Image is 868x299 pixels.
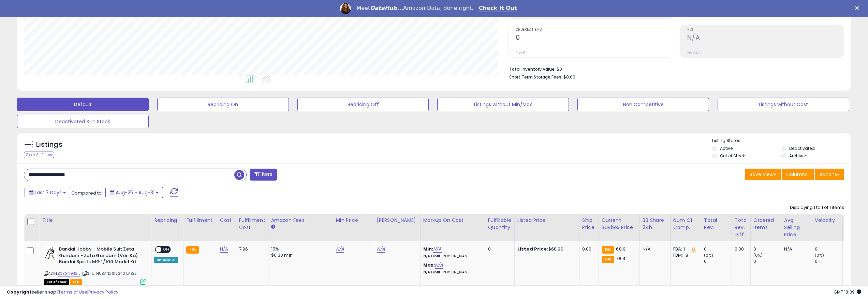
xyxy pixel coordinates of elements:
small: (0%) [704,253,713,258]
div: Min Price [336,217,371,224]
button: Columns [782,169,814,180]
span: FBA [70,279,82,285]
img: Profile image for Georgie [340,3,351,14]
a: N/A [220,246,228,253]
p: Listing States: [712,138,851,144]
div: Num of Comp. [673,217,698,231]
div: Displaying 1 to 1 of 1 items [790,204,844,211]
div: ASIN: [44,246,146,284]
div: Amazon AI [154,257,178,263]
small: Prev: N/A [687,51,701,55]
a: Privacy Policy [88,289,118,295]
button: Save View [745,169,781,180]
div: Clear All Filters [24,152,54,158]
img: 41fIwgIry1L._SL40_.jpg [44,246,57,260]
div: Title [42,217,148,224]
div: Current Buybox Price [602,217,637,231]
small: FBA [602,246,614,254]
span: $0.00 [563,74,575,80]
div: Markup on Cost [423,217,482,224]
div: Fulfillment [186,217,214,224]
div: 15% [271,246,328,252]
div: Amazon Fees [271,217,330,224]
span: Columns [786,171,808,178]
small: Prev: 0 [516,51,525,55]
b: Total Inventory Value: [509,66,556,72]
th: The percentage added to the cost of goods (COGS) that forms the calculator for Min & Max prices. [420,214,485,241]
span: | SKU: HUBAN2615240 LABEL [82,271,136,276]
h2: N/A [687,34,844,43]
span: 78.4 [616,255,626,262]
small: FBA [602,256,614,263]
span: Aug-25 - Aug-31 [116,189,155,196]
button: Listings without Min/Max [437,98,569,111]
label: Deactivated [789,145,815,151]
a: N/A [433,246,441,253]
a: Check It Out [479,5,517,12]
button: Default [17,98,149,111]
div: 0 [753,258,781,265]
small: FBA [186,246,199,254]
div: 7.96 [239,246,263,252]
a: N/A [336,246,344,253]
div: $68.90 [517,246,574,252]
button: Deactivated & In Stock [17,115,149,128]
span: ROI [687,28,844,32]
div: Velocity [815,217,840,224]
span: Compared to: [71,190,103,196]
label: Active [720,145,733,151]
a: N/A [435,262,443,269]
b: Short Term Storage Fees: [509,74,562,80]
small: (0%) [753,253,763,258]
button: Non Competitive [577,98,709,111]
button: Filters [250,169,277,181]
div: Cost [220,217,233,224]
p: N/A Profit [PERSON_NAME] [423,254,480,259]
div: FBM: 18 [673,252,696,258]
div: Total Rev. Diff. [735,217,748,238]
div: Fulfillable Quantity [488,217,512,231]
div: N/A [643,246,665,252]
li: $0 [509,65,839,73]
div: 0 [815,246,842,252]
div: FBA: 1 [673,246,696,252]
div: seller snap | | [7,289,118,296]
div: Total Rev. [704,217,729,231]
div: Ordered Items [753,217,778,231]
b: Listed Price: [517,246,548,252]
span: OFF [161,247,172,253]
label: Out of Stock [720,153,745,159]
h5: Listings [36,140,62,149]
a: B0BGN9421J [58,271,80,276]
div: 0 [704,258,732,265]
div: 0 [753,246,781,252]
strong: Copyright [7,289,32,295]
small: Amazon Fees. [271,224,275,230]
button: Aug-25 - Aug-31 [105,187,163,198]
div: N/A [784,246,807,252]
div: Fulfillment Cost [239,217,265,231]
button: Repricing On [157,98,289,111]
a: Terms of Use [58,289,87,295]
span: Ordered Items [516,28,672,32]
span: 2025-09-8 18:39 GMT [834,289,861,295]
small: (0%) [815,253,824,258]
b: Bandai Hobby - Mobile Suit Zeta Gundam - Zeta Gundam (Ver. Ka), Bandai Spirits MG 1/100 Model Kit [59,246,142,267]
div: 0 [704,246,732,252]
button: Actions [815,169,844,180]
b: Max: [423,262,435,268]
p: N/A Profit [PERSON_NAME] [423,270,480,275]
h2: 0 [516,34,672,43]
div: Repricing [154,217,180,224]
span: All listings that are currently out of stock and unavailable for purchase on Amazon [44,279,69,285]
div: Close [855,6,862,10]
button: Listings without Cost [718,98,849,111]
div: Meet Amazon Data, done right. [356,5,473,12]
div: Listed Price [517,217,576,224]
div: [PERSON_NAME] [377,217,417,224]
div: Ship Price [582,217,596,231]
div: 0 [815,258,842,265]
b: Min: [423,246,433,252]
span: 68.9 [616,246,626,252]
div: 0.00 [735,246,745,252]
